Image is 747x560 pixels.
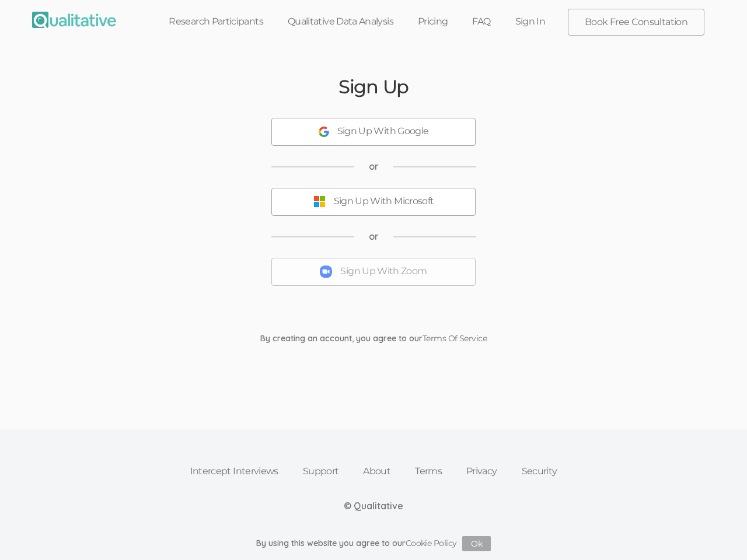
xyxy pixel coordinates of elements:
img: Sign Up With Zoom [320,265,332,278]
a: Book Free Consultation [568,9,704,35]
div: By creating an account, you agree to our [252,332,495,344]
a: Security [509,459,570,484]
a: Pricing [406,9,460,34]
a: Research Participants [156,9,275,34]
a: About [351,459,403,484]
h2: Sign Up [338,76,409,97]
button: Sign Up With Google [271,118,476,146]
button: Sign Up With Zoom [271,258,476,286]
img: Sign Up With Google [319,127,329,137]
a: Terms Of Service [423,333,487,344]
a: Cookie Policy [406,538,457,548]
a: Intercept Interviews [178,459,291,484]
a: Qualitative Data Analysis [275,9,406,34]
a: FAQ [460,9,502,34]
div: © Qualitative [344,499,403,513]
button: Sign Up With Microsoft [271,188,476,216]
span: or [369,160,379,173]
div: By using this website you agree to our [256,536,491,551]
span: or [369,230,379,243]
a: Privacy [454,459,509,484]
iframe: Chat Widget [689,504,747,560]
a: Sign In [503,9,558,34]
a: Support [291,459,351,484]
div: Sign Up With Google [337,125,429,138]
div: Sign Up With Zoom [340,265,427,278]
a: Terms [403,459,454,484]
div: Sign Up With Microsoft [334,195,434,208]
img: Qualitative [32,12,116,28]
img: Sign Up With Microsoft [313,195,326,208]
button: Ok [462,536,491,551]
